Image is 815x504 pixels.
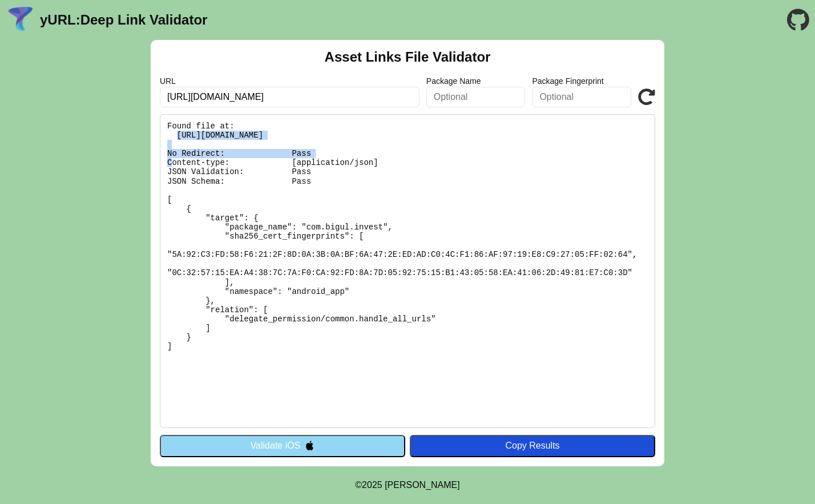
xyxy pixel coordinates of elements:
input: Optional [532,87,631,107]
div: Copy Results [415,441,649,451]
input: Optional [426,87,526,107]
span: 2025 [362,480,382,490]
label: Package Name [426,76,526,86]
footer: © [355,466,459,504]
a: yURL:Deep Link Validator [40,12,207,28]
label: Package Fingerprint [532,76,631,86]
h2: Asset Links File Validator [325,49,491,65]
img: yURL Logo [6,5,35,35]
button: Copy Results [410,435,655,457]
img: appleIcon.svg [305,441,314,450]
pre: Found file at: [URL][DOMAIN_NAME] No Redirect: Pass Content-type: [application/json] JSON Validat... [160,114,655,428]
button: Validate iOS [160,435,405,457]
label: URL [160,76,419,86]
input: Required [160,87,419,107]
a: Michael Ibragimchayev's Personal Site [385,480,460,490]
